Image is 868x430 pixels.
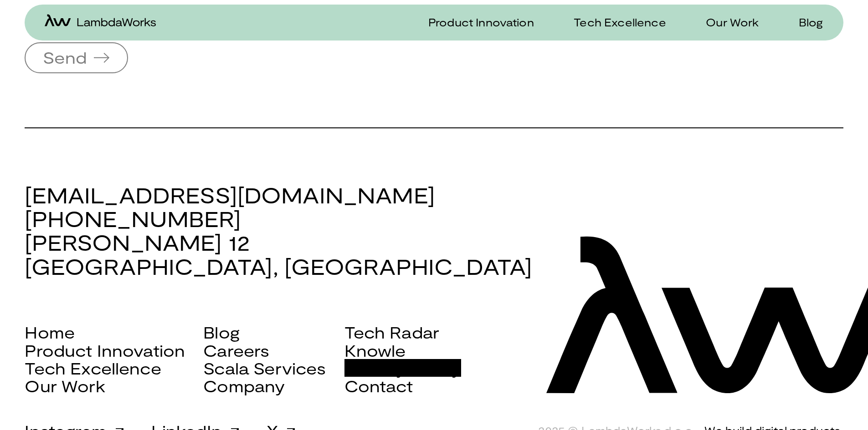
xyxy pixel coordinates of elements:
a: home-icon [45,14,156,30]
span: Send [43,49,87,66]
a: Our Work [695,15,759,29]
a: Contact [344,377,413,395]
p: Blog [799,15,823,29]
button: Send [25,42,128,73]
p: Tech Excellence [574,15,666,29]
a: Product Innovation [417,15,534,29]
a: Blog [788,15,823,29]
p: Our Work [706,15,759,29]
a: Product Innovation [25,341,185,359]
a: Knowle [344,341,406,359]
a: Careers [203,341,269,359]
a: Tech Radar [344,323,440,341]
a: Tech Excellence [563,15,666,29]
a: Scala Services [203,359,326,377]
h3: [EMAIL_ADDRESS][DOMAIN_NAME] [PHONE_NUMBER] [PERSON_NAME] 12 [GEOGRAPHIC_DATA], [GEOGRAPHIC_DATA] [25,183,843,278]
a: Our Work [25,377,105,395]
a: Privacy Policy [344,359,461,377]
a: Blog [203,323,240,341]
a: Home [25,323,75,341]
a: Company [203,377,285,395]
p: Product Innovation [428,15,534,29]
a: Tech Excellence [25,359,161,377]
